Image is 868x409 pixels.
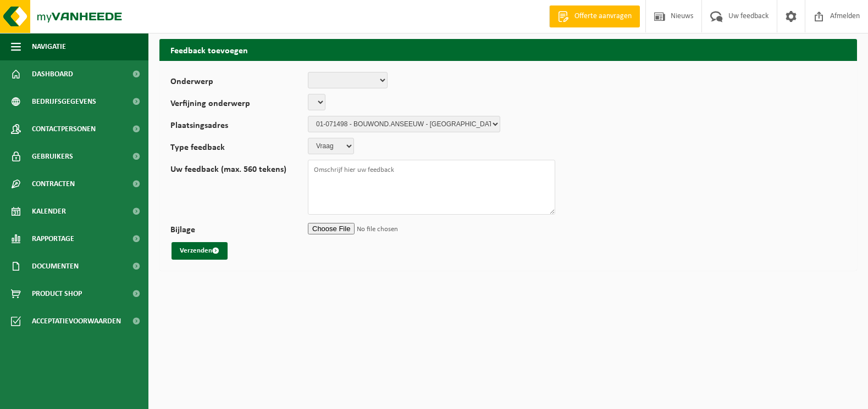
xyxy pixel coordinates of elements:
span: Dashboard [32,60,73,88]
span: Kalender [32,198,66,225]
h2: Feedback toevoegen [159,39,857,60]
span: Contactpersonen [32,115,96,143]
label: Type feedback [170,143,308,154]
span: Navigatie [32,33,66,60]
span: Documenten [32,253,79,280]
button: Verzenden [172,242,228,260]
label: Onderwerp [170,77,308,88]
span: Acceptatievoorwaarden [32,307,121,335]
span: Offerte aanvragen [572,11,634,22]
label: Verfijning onderwerp [170,99,308,110]
span: Product Shop [32,280,82,307]
span: Rapportage [32,225,74,253]
span: Contracten [32,170,75,198]
a: Offerte aanvragen [549,5,640,27]
span: Gebruikers [32,143,73,170]
label: Plaatsingsadres [170,121,308,132]
span: Bedrijfsgegevens [32,88,96,115]
label: Uw feedback (max. 560 tekens) [170,165,308,215]
label: Bijlage [170,226,308,237]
